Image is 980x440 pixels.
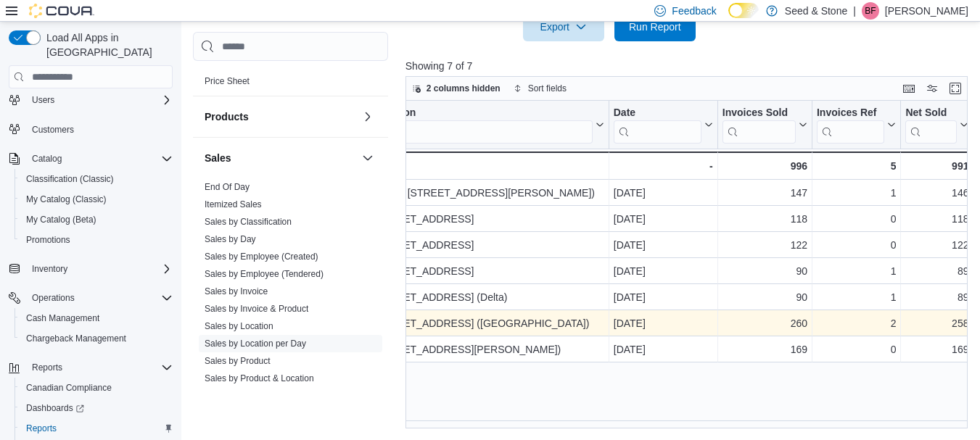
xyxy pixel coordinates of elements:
span: Chargeback Management [26,333,126,344]
button: Location [374,107,604,144]
div: [DATE] [614,185,713,202]
div: 169 [905,341,968,359]
a: Promotions [20,231,76,249]
p: [PERSON_NAME] [885,2,968,20]
button: My Catalog (Classic) [15,189,178,209]
span: Reports [26,359,173,376]
span: Sales by Product & Location per Day [205,391,347,402]
div: 122 [905,237,968,254]
div: 90 [722,263,807,281]
div: 122 [722,237,807,254]
div: [STREET_ADDRESS] [374,237,604,254]
span: My Catalog (Classic) [20,191,173,208]
button: Operations [26,289,81,307]
div: Date [614,107,701,144]
div: 1 [817,289,896,307]
span: Cash Management [20,310,173,327]
span: My Catalog (Beta) [26,214,96,225]
div: [STREET_ADDRESS] ([GEOGRAPHIC_DATA]) [374,315,604,333]
button: Enter fullscreen [947,80,964,97]
button: My Catalog (Beta) [15,209,178,230]
div: [DATE] [614,289,713,307]
a: Cash Management [20,310,105,327]
a: Sales by Location per Day [205,339,306,349]
span: Reports [26,423,57,434]
span: Sales by Invoice [205,286,268,298]
div: 991 [905,157,968,175]
div: 169 [722,341,807,359]
div: [DATE] [614,315,713,333]
span: Dashboards [20,399,173,417]
span: Promotions [20,231,173,249]
div: [STREET_ADDRESS] (Delta) [374,289,604,307]
div: [STREET_ADDRESS] [374,263,604,281]
span: Feedback [672,4,716,18]
span: Sales by Invoice & Product [205,304,308,315]
a: My Catalog (Beta) [20,211,102,228]
span: 2 columns hidden [427,83,501,94]
button: Catalog [3,149,178,169]
span: Customers [32,124,74,136]
a: Chargeback Management [20,330,132,347]
button: Products [359,109,376,126]
span: Load All Apps in [GEOGRAPHIC_DATA] [41,30,173,59]
a: Sales by Day [205,235,256,245]
div: [STREET_ADDRESS] [374,211,604,228]
input: Dark Mode [728,3,759,18]
button: Reports [3,357,178,378]
span: Inventory [32,263,67,275]
div: Brian Furman [862,2,879,20]
a: Customers [26,121,80,138]
h3: Sales [205,151,231,166]
div: 0 [817,237,896,254]
span: BF [865,2,876,20]
span: Sales by Product & Location [205,373,314,385]
button: Keyboard shortcuts [900,80,918,97]
button: Products [205,110,356,125]
div: 118 [905,211,968,228]
div: Invoices Ref [817,107,884,144]
span: Sales by Employee (Created) [205,252,318,263]
button: Chargeback Management [15,328,178,349]
span: Operations [32,292,75,304]
div: Location [374,107,593,144]
button: Display options [923,80,941,97]
button: Operations [3,288,178,308]
span: Itemized Sales [205,199,262,211]
div: 89 [905,289,968,307]
button: Net Sold [905,107,968,144]
button: Catalog [26,150,67,167]
button: Invoices Sold [722,107,807,144]
span: Reports [32,362,62,373]
a: Sales by Invoice [205,287,268,297]
div: 147 [722,185,807,202]
div: Invoices Sold [722,107,796,144]
span: Promotions [26,234,70,246]
button: Export [523,12,604,41]
div: Invoices Ref [817,107,884,120]
button: Promotions [15,230,178,250]
button: Run Report [614,12,696,41]
a: Sales by Invoice & Product [205,304,308,315]
div: Sales [193,179,388,428]
div: Location [374,107,593,120]
p: Showing 7 of 7 [405,59,973,73]
div: [STREET_ADDRESS][PERSON_NAME]) [374,341,604,359]
button: Sales [205,151,356,166]
button: Users [26,91,60,109]
span: Users [32,94,54,106]
button: Sort fields [508,80,572,97]
div: Date [614,107,701,120]
a: Sales by Location [205,322,273,332]
div: 5 [817,157,896,175]
button: Inventory [26,260,73,278]
span: End Of Day [205,182,250,194]
span: Sales by Day [205,234,256,246]
a: Classification (Classic) [20,170,120,188]
div: 996 [722,157,807,175]
span: Inventory [26,260,173,278]
span: Canadian Compliance [26,382,112,394]
span: Dashboards [26,402,84,414]
div: 1 [817,263,896,281]
span: Price Sheet [205,76,250,88]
